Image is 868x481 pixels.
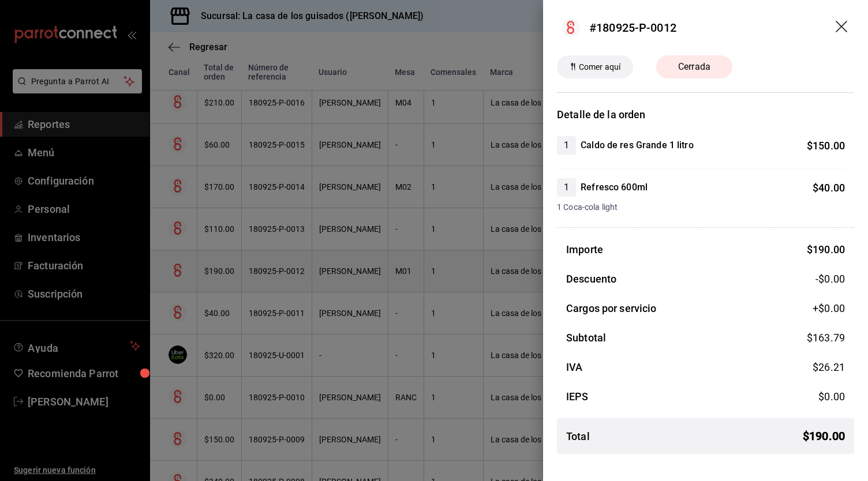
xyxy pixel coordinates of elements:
[807,140,845,152] span: $ 150.00
[803,427,845,445] span: $ 190.00
[813,361,845,373] span: $ 26.21
[566,330,606,345] h3: Subtotal
[566,242,603,257] h3: Importe
[566,429,590,444] h3: Total
[807,243,845,255] span: $ 190.00
[818,390,845,403] span: $ 0.00
[566,271,616,287] h3: Descuento
[813,182,845,194] span: $ 40.00
[566,300,657,316] h3: Cargos por servicio
[581,181,648,194] h4: Refresco 600ml
[557,181,576,194] span: 1
[815,271,845,287] span: -$0.00
[581,138,694,152] h4: Caldo de res Grande 1 litro
[589,19,676,36] div: #180925-P-0012
[566,389,589,404] h3: IEPS
[836,21,850,35] button: drag
[557,107,854,122] h3: Detalle de la orden
[574,61,625,73] span: Comer aquí
[807,332,845,344] span: $ 163.79
[557,138,576,152] span: 1
[671,60,717,74] span: Cerrada
[813,300,845,316] span: +$ 0.00
[566,359,582,375] h3: IVA
[557,201,845,213] span: 1 Coca-cola light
